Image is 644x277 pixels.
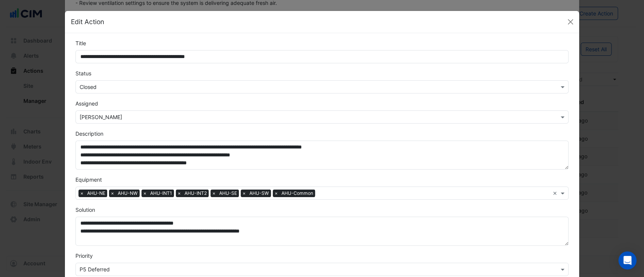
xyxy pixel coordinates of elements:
span: AHU-INT2 [183,190,209,197]
span: × [273,190,280,197]
span: × [109,190,116,197]
span: × [176,190,183,197]
label: Solution [75,206,95,214]
span: AHU-NE [85,190,107,197]
label: Status [75,69,91,77]
span: AHU-Common [280,190,315,197]
span: AHU-INT1 [148,190,174,197]
button: Close [565,16,576,28]
span: × [78,190,85,197]
label: Title [75,39,86,47]
span: × [141,190,148,197]
span: Clear [552,189,559,197]
span: AHU-SW [247,190,271,197]
label: Description [75,130,103,138]
h5: Edit Action [71,17,104,27]
label: Equipment [75,176,102,184]
div: Open Intercom Messenger [618,251,636,269]
label: Assigned [75,99,98,107]
span: AHU-NW [116,190,140,197]
span: × [241,190,247,197]
span: × [211,190,217,197]
label: Priority [75,252,93,260]
span: AHU-SE [217,190,239,197]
